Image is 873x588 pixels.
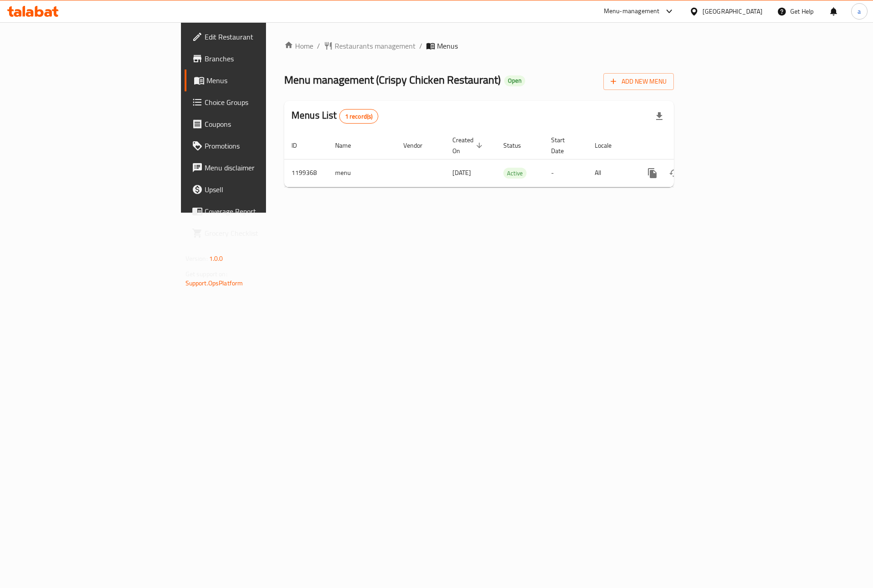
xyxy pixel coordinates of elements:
span: Name [335,140,363,151]
span: Vendor [403,140,434,151]
th: Actions [634,132,736,159]
span: Branches [205,53,320,64]
a: Restaurants management [324,40,416,51]
span: 1.0.0 [209,253,223,264]
span: Start Date [551,135,577,156]
span: Promotions [205,140,320,151]
span: [DATE] [452,167,471,179]
a: Coverage Report [185,200,327,222]
a: Grocery Checklist [185,222,327,244]
td: All [587,159,634,187]
nav: breadcrumb [284,40,674,51]
button: Change Status [663,162,685,184]
span: Coupons [205,119,320,130]
span: Restaurants management [335,40,416,51]
span: Open [504,77,525,85]
h2: Menus List [291,109,378,124]
span: Created On [452,135,485,156]
span: Locale [595,140,623,151]
span: Menus [437,40,458,51]
a: Branches [185,48,327,70]
li: / [419,40,422,51]
div: Export file [648,105,670,127]
span: a [858,6,861,16]
button: more [642,162,663,184]
span: Menu disclaimer [205,162,320,173]
span: Active [503,168,527,179]
div: Open [504,75,525,86]
a: Promotions [185,135,327,157]
span: Add New Menu [611,76,667,87]
a: Choice Groups [185,91,327,113]
span: ID [291,140,309,151]
div: [GEOGRAPHIC_DATA] [702,6,763,16]
span: Coverage Report [205,206,320,217]
a: Support.OpsPlatform [186,277,243,289]
span: Version: [186,253,208,264]
span: Choice Groups [205,97,320,108]
td: - [544,159,587,187]
div: Total records count [339,109,379,124]
a: Upsell [185,179,327,200]
a: Coupons [185,113,327,135]
span: Menus [206,75,320,86]
span: Status [503,140,533,151]
span: Menu management ( Crispy Chicken Restaurant ) [284,70,501,90]
span: Upsell [205,184,320,195]
span: Edit Restaurant [205,31,320,42]
a: Menus [185,70,327,91]
div: Menu-management [604,6,660,17]
span: Get support on: [186,268,227,280]
a: Menu disclaimer [185,157,327,179]
a: Edit Restaurant [185,26,327,48]
span: Grocery Checklist [205,228,320,239]
button: Add New Menu [603,73,674,90]
span: 1 record(s) [340,112,378,121]
td: menu [328,159,396,187]
table: enhanced table [284,132,736,187]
